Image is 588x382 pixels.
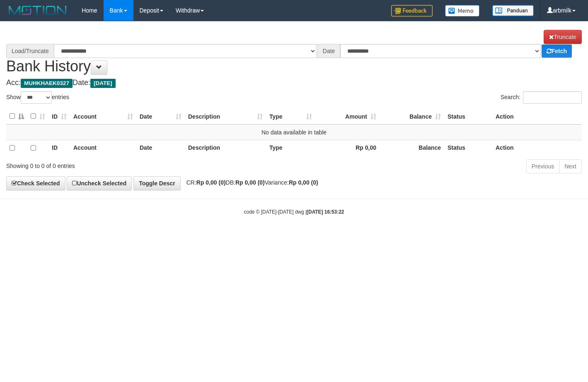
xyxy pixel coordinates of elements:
th: Action [492,108,582,124]
img: panduan.png [492,5,534,16]
a: Truncate [544,30,582,44]
input: Search: [523,91,582,104]
img: Feedback.jpg [391,5,433,17]
th: : activate to sort column descending [6,108,27,124]
th: Amount: activate to sort column ascending [315,108,380,124]
th: Balance [380,140,444,156]
th: Type: activate to sort column ascending [266,108,315,124]
small: code © [DATE]-[DATE] dwg | [244,209,344,215]
img: Button%20Memo.svg [445,5,480,17]
div: Load/Truncate [6,44,54,58]
th: Type [266,140,315,156]
div: Date [317,44,341,58]
label: Search: [501,91,582,104]
strong: Rp 0,00 (0) [289,179,318,186]
th: Date [136,140,185,156]
th: : activate to sort column ascending [27,108,48,124]
a: Uncheck Selected [67,176,132,190]
h1: Bank History [6,30,582,75]
div: Showing 0 to 0 of 0 entries [6,158,239,170]
th: Date: activate to sort column ascending [136,108,185,124]
th: Status [444,108,492,124]
th: Account: activate to sort column ascending [70,108,136,124]
th: Account [70,140,136,156]
th: Rp 0,00 [315,140,380,156]
h4: Acc: Date: [6,79,582,87]
th: Description [185,140,266,156]
strong: Rp 0,00 (0) [196,179,226,186]
th: Balance: activate to sort column ascending [380,108,444,124]
th: ID: activate to sort column ascending [48,108,70,124]
a: Check Selected [6,176,65,190]
span: MUHKHAEK0327 [21,79,73,88]
th: ID [48,140,70,156]
th: Status [444,140,492,156]
a: Toggle Descr [133,176,181,190]
th: Action [492,140,582,156]
select: Showentries [21,91,52,104]
span: CR: DB: Variance: [182,179,318,186]
td: No data available in table [6,124,582,140]
label: Show entries [6,91,69,104]
a: Next [559,159,582,173]
strong: [DATE] 16:53:22 [307,209,344,215]
a: Previous [526,159,559,173]
span: [DATE] [90,79,116,88]
img: MOTION_logo.png [6,4,69,17]
a: Fetch [542,44,572,58]
strong: Rp 0,00 (0) [235,179,265,186]
th: Description: activate to sort column ascending [185,108,266,124]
